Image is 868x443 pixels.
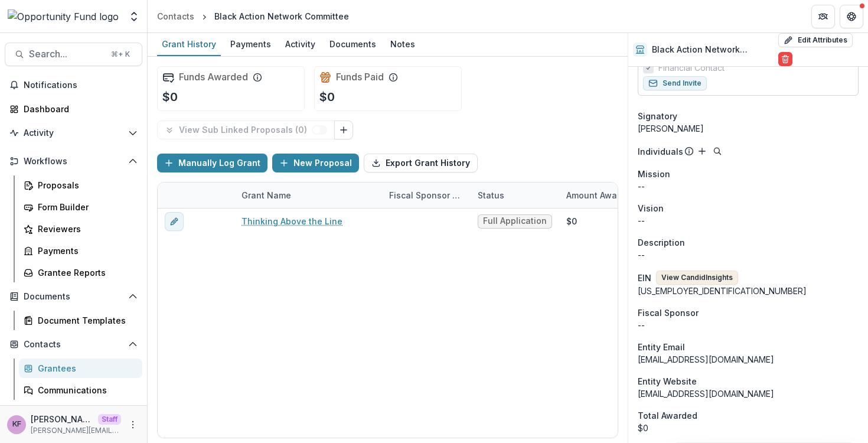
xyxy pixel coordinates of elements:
[638,422,859,434] div: $0
[319,88,335,106] p: $0
[19,359,142,378] a: Grantees
[5,99,142,119] a: Dashboard
[226,33,276,56] a: Payments
[638,236,685,249] span: Description
[638,180,859,193] p: --
[38,314,133,327] div: Document Templates
[12,421,21,428] div: Kyle Ford
[638,319,859,331] div: --
[658,61,725,74] span: Financial Contact
[656,271,738,285] button: View CandidInsights
[157,10,194,22] div: Contacts
[638,272,651,284] p: EIN
[24,157,123,167] span: Workflows
[98,414,121,425] p: Staff
[234,189,298,201] div: Grant Name
[19,311,142,330] a: Document Templates
[157,120,335,139] button: View Sub Linked Proposals (0)
[638,353,859,366] div: [EMAIL_ADDRESS][DOMAIN_NAME]
[5,152,142,171] button: Open Workflows
[471,183,559,208] div: Status
[638,375,697,387] span: Entity Website
[38,362,133,374] div: Grantees
[109,48,132,61] div: ⌘ + K
[179,71,248,83] h2: Funds Awarded
[31,425,121,436] p: [PERSON_NAME][EMAIL_ADDRESS][DOMAIN_NAME]
[157,154,267,172] button: Manually Log Grant
[638,249,859,261] p: --
[31,413,93,425] p: [PERSON_NAME]
[38,179,133,191] div: Proposals
[336,71,384,83] h2: Funds Paid
[638,202,664,214] span: Vision
[638,307,699,319] span: Fiscal Sponsor
[811,5,835,28] button: Partners
[38,245,133,257] div: Payments
[162,88,178,106] p: $0
[226,35,276,53] div: Payments
[334,120,353,139] button: Link Grants
[638,122,859,135] div: [PERSON_NAME]
[638,387,859,400] div: [EMAIL_ADDRESS][DOMAIN_NAME]
[325,33,381,56] a: Documents
[652,45,773,55] h2: Black Action Network Committee
[364,154,478,172] button: Export Grant History
[382,183,471,208] div: Fiscal Sponsor Name
[242,215,342,227] a: Thinking Above the Line
[325,35,381,53] div: Documents
[638,110,677,122] span: Signatory
[24,340,123,350] span: Contacts
[386,33,420,56] a: Notes
[24,292,123,302] span: Documents
[5,123,142,142] button: Open Activity
[638,214,859,227] p: --
[24,80,138,90] span: Notifications
[840,5,863,28] button: Get Help
[38,384,133,396] div: Communications
[471,189,511,201] div: Status
[638,409,697,422] span: Total Awarded
[778,52,792,66] button: Delete
[38,266,133,279] div: Grantee Reports
[157,35,221,53] div: Grant History
[234,183,382,208] div: Grant Name
[5,287,142,306] button: Open Documents
[165,212,184,231] button: edit
[157,33,221,56] a: Grant History
[24,103,133,115] div: Dashboard
[152,8,354,25] nav: breadcrumb
[38,223,133,235] div: Reviewers
[214,10,349,22] div: Black Action Network Committee
[638,341,685,353] span: Entity Email
[179,125,312,135] p: View Sub Linked Proposals ( 0 )
[386,35,420,53] div: Notes
[638,285,859,297] div: [US_EMPLOYER_IDENTIFICATION_NUMBER]
[483,216,547,226] span: Full Application Submitted
[638,145,683,158] p: Individuals
[778,33,853,47] button: Edit Attributes
[638,168,670,180] span: Mission
[19,175,142,195] a: Proposals
[24,128,123,138] span: Activity
[710,144,725,158] button: Search
[272,154,359,172] button: New Proposal
[5,76,142,95] button: Notifications
[643,76,707,90] button: Send Invite
[126,5,142,28] button: Open entity switcher
[566,215,577,227] div: $0
[280,35,320,53] div: Activity
[152,8,199,25] a: Contacts
[19,380,142,400] a: Communications
[559,183,648,208] div: Amount Awarded
[559,189,643,201] div: Amount Awarded
[280,33,320,56] a: Activity
[382,189,471,201] div: Fiscal Sponsor Name
[126,418,140,432] button: More
[19,219,142,239] a: Reviewers
[5,43,142,66] button: Search...
[19,263,142,282] a: Grantee Reports
[19,197,142,217] a: Form Builder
